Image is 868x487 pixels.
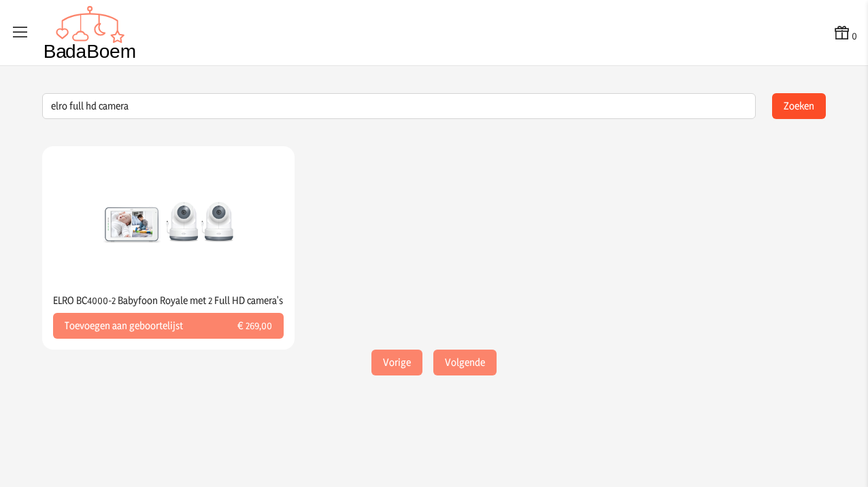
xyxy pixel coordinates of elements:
button: Zoeken [772,93,826,119]
span: Toevoegen aan geboortelijst [65,319,203,333]
img: Badaboem [44,5,137,60]
span: € 269,00 [203,319,272,333]
button: Toevoegen aan geboortelijst€ 269,00 [53,313,284,339]
button: Volgende [433,350,497,375]
button: Vorige [371,350,422,375]
span: ELRO BC4000-2 Babyfoon Royale met 2 Full HD camera's [53,288,284,313]
img: Alt Trueplus Fibre Food Supplement 90 Tablets [103,157,233,288]
button: 0 [833,23,857,43]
